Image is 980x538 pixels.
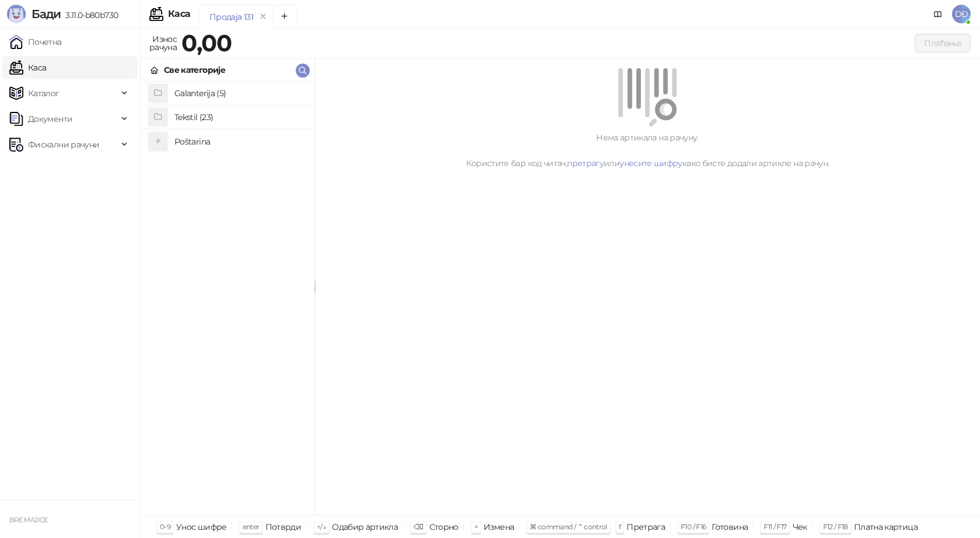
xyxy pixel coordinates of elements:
span: + [474,522,478,531]
div: Измена [484,519,514,535]
div: Одабир артикла [332,519,398,535]
div: Готовина [712,519,748,535]
span: Фискални рачуни [28,133,99,156]
span: DĐ [952,5,971,23]
div: Унос шифре [176,519,227,535]
a: Почетна [9,30,62,54]
div: Износ рачуна [147,31,179,55]
div: Чек [793,519,807,535]
div: Претрага [626,519,665,535]
div: Каса [168,9,190,19]
button: Add tab [273,5,296,28]
a: претрагу [567,158,604,168]
div: Потврди [265,519,302,535]
h4: Galanterija (5) [174,84,305,103]
div: Платна картица [854,519,918,535]
span: 3.11.0-b80b730 [61,10,118,20]
span: F12 / F18 [823,522,848,531]
a: Каса [9,56,46,79]
h4: Poštarina [174,132,305,151]
span: Документи [28,107,72,131]
div: grid [141,82,314,515]
span: ↑/↓ [317,522,326,531]
button: remove [256,12,271,22]
div: Продаја 131 [209,10,253,23]
img: Logo [7,5,26,23]
strong: 0,00 [181,29,232,57]
span: 0-9 [160,522,170,531]
span: Каталог [28,82,60,105]
h4: Tekstil (23) [174,108,305,126]
div: Сторно [429,519,459,535]
span: F11 / F17 [764,522,786,531]
button: Плаћање [915,34,971,52]
span: F10 / F16 [681,522,706,531]
a: унесите шифру [619,158,682,168]
span: enter [243,522,260,531]
span: ⌫ [414,522,423,531]
div: Све категорије [164,64,225,76]
span: f [619,522,621,531]
span: ⌘ command / ⌃ control [530,522,607,531]
a: Документација [929,5,947,23]
div: P [149,132,167,151]
div: Нема артикала на рачуну. Користите бар код читач, или како бисте додали артикле на рачун. [329,131,966,170]
small: BRE MAJICE [9,516,48,524]
span: Бади [32,7,61,21]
